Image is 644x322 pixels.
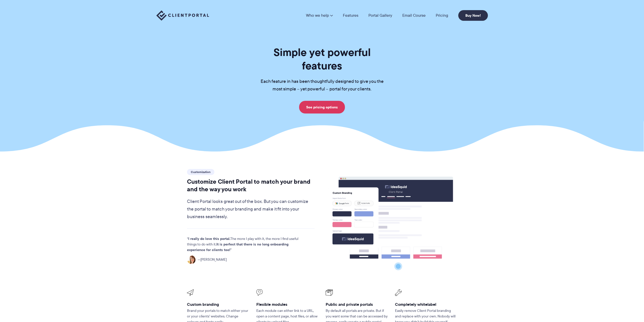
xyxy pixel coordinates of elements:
h3: Flexible modules [256,302,319,307]
h2: Customize Client Portal to match your brand and the way you work [187,178,315,193]
a: Who we help [306,13,333,17]
a: Portal Gallery [368,13,392,17]
strong: It is perfect that there is no long onboarding experience for clients too! [187,241,288,253]
p: Each feature in has been thoughtfully designed to give you the most simple – yet powerful – porta... [253,78,392,93]
strong: I really do love this portal. [188,236,230,241]
h3: Completely whitelabel [395,302,457,307]
p: The more I play with it, the more I find useful things to do with it. [187,236,306,253]
span: [PERSON_NAME] [198,257,227,262]
span: Customization [187,169,214,175]
p: Client Portal looks great out of the box. But you can customize the portal to match your branding... [187,198,315,221]
a: Features [343,13,358,17]
a: Buy Now! [458,10,488,21]
a: Email Course [402,13,426,17]
a: Pricing [436,13,448,17]
h3: Public and private portals [326,302,388,307]
h1: Simple yet powerful features [253,46,392,72]
a: See pricing options [299,101,345,113]
h3: Custom branding [187,302,249,307]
